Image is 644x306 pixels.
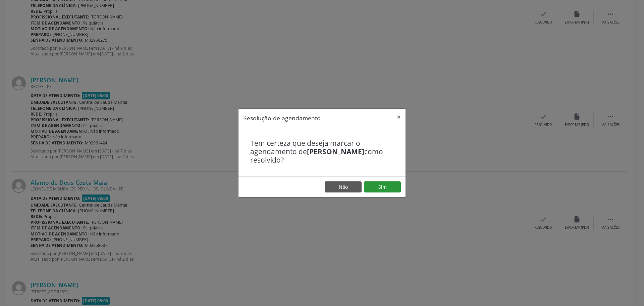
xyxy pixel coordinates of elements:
button: Close [392,109,406,125]
button: Não [325,181,362,193]
h5: Resolução de agendamento [243,114,321,122]
button: Sim [364,181,401,193]
h4: Tem certeza que deseja marcar o agendamento de como resolvido? [250,139,394,165]
b: [PERSON_NAME] [307,147,364,156]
